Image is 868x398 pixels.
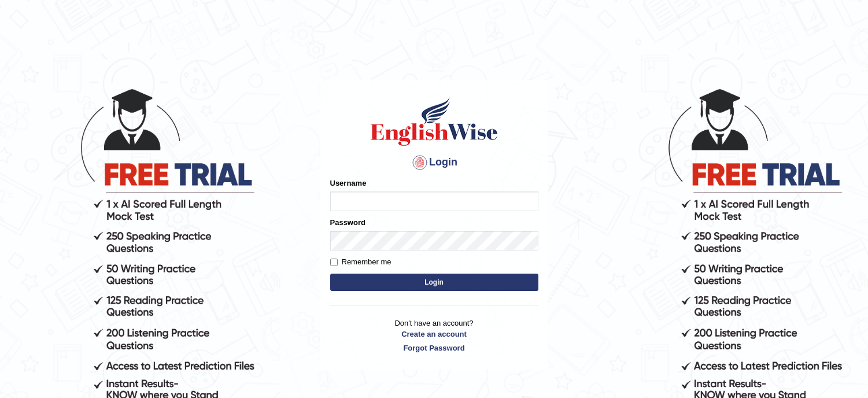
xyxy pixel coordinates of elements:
a: Create an account [330,329,538,340]
a: Forgot Password [330,342,538,353]
p: Don't have an account? [330,318,538,353]
h4: Login [330,153,538,172]
img: Logo of English Wise sign in for intelligent practice with AI [368,95,500,148]
button: Login [330,274,538,291]
label: Username [330,178,367,189]
label: Password [330,217,365,228]
input: Remember me [330,259,338,266]
label: Remember me [330,256,391,268]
